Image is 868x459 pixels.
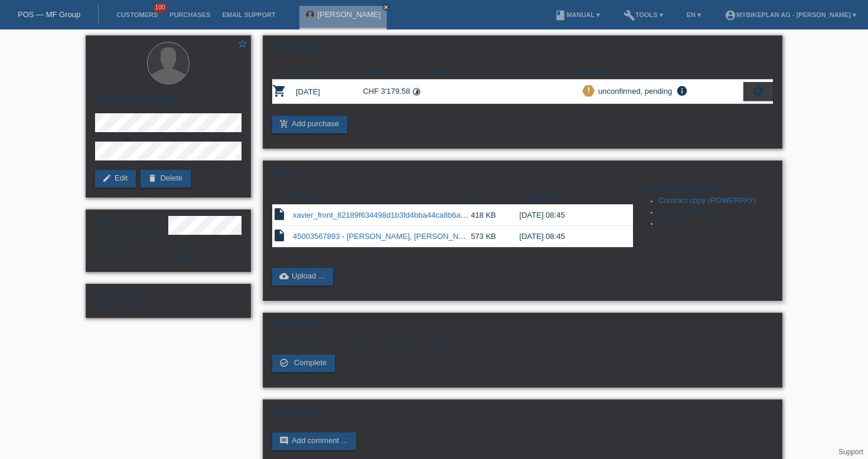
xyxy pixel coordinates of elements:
[168,253,198,262] span: Français
[272,207,286,221] i: insert_drive_file
[838,448,863,456] a: Support
[293,211,482,219] a: xavier_front_82189f634498d1b3fd4bba44ca8b6a20.pdf
[272,228,286,242] i: insert_drive_file
[412,87,421,96] i: Instalments (36 instalments)
[110,11,164,18] a: Customers
[648,185,773,194] h4: Required documents
[585,86,593,94] i: priority_high
[279,119,289,129] i: add_shopping_cart
[272,268,333,286] a: cloud_uploadUpload ...
[148,173,157,183] i: delete
[272,432,356,450] a: commentAdd comment ...
[430,65,582,80] th: Note
[95,253,106,262] span: Switzerland
[658,218,773,229] li: Receipt
[681,11,707,18] a: EN ▾
[293,232,532,241] a: 45003567893 - [PERSON_NAME], [PERSON_NAME] Trailray 170.pdf
[296,65,363,80] th: Date
[624,9,635,21] i: build
[272,84,286,98] i: POSP00028180
[95,216,168,234] div: [DEMOGRAPHIC_DATA]
[658,207,773,218] li: ID/Passport copy
[164,11,216,18] a: Purchases
[272,337,773,346] p: The purchase is still open and needs to be completed.
[272,355,335,372] a: check_circle_outline Complete
[471,226,519,247] td: 573 KB
[471,191,519,205] th: Size
[293,191,471,205] th: Filename
[154,3,168,13] span: 100
[216,11,281,18] a: Email Support
[382,3,390,11] a: close
[272,42,773,60] h2: Purchases
[168,245,197,253] span: Language
[296,80,363,104] td: [DATE]
[549,11,606,18] a: bookManual ▾
[318,10,381,19] a: [PERSON_NAME]
[141,170,191,188] a: deleteDelete
[363,80,430,104] td: CHF 3'179.58
[554,9,566,21] i: book
[719,11,862,18] a: account_circleMybikeplan AG - [PERSON_NAME] ▾
[102,173,112,183] i: edit
[383,4,389,10] i: close
[752,84,765,97] i: settings
[95,217,117,224] span: Gender
[363,65,430,80] th: Amount
[237,38,248,49] i: star_border
[272,406,773,424] h2: Comments
[595,85,672,97] div: unconfirmed, pending
[675,85,689,97] i: info
[725,9,736,21] i: account_circle
[279,271,289,281] i: cloud_upload
[95,291,148,299] span: External reference
[279,436,289,445] i: comment
[582,65,743,80] th: Status
[272,319,773,337] h2: Workflow
[520,205,616,226] td: [DATE] 08:45
[520,191,616,205] th: Upload time
[520,226,616,247] td: [DATE] 08:45
[279,358,289,368] i: check_circle_outline
[618,11,669,18] a: buildTools ▾
[237,38,248,51] a: star_border
[272,167,773,185] h2: Files
[95,170,136,188] a: editEdit
[95,96,242,113] h2: [PERSON_NAME]
[18,10,80,19] a: POS — MF Group
[294,358,327,367] span: Complete
[95,290,168,308] div: 45003567893
[95,245,125,253] span: Nationality
[658,196,756,205] a: Contract copy (POWERPAY)
[471,205,519,226] td: 418 KB
[272,116,347,133] a: add_shopping_cartAdd purchase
